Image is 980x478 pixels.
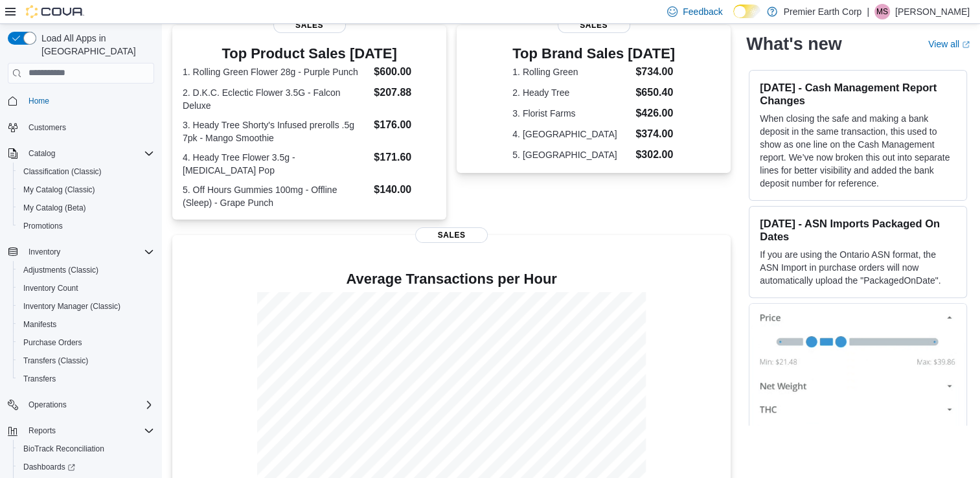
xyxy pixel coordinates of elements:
[23,374,56,384] span: Transfers
[18,317,62,332] a: Manifests
[23,93,154,109] span: Home
[18,371,154,387] span: Transfers
[23,221,63,231] span: Promotions
[23,462,75,472] span: Dashboards
[23,203,86,213] span: My Catalog (Beta)
[28,96,49,106] span: Home
[13,334,159,352] button: Purchase Orders
[3,91,159,110] button: Home
[3,396,159,414] button: Operations
[635,64,675,80] dd: $734.00
[374,64,436,80] dd: $600.00
[18,280,84,296] a: Inventory Count
[23,265,98,275] span: Adjustments (Classic)
[18,182,100,198] a: My Catalog (Classic)
[23,244,154,260] span: Inventory
[18,335,87,350] a: Purchase Orders
[18,441,154,457] span: BioTrack Reconciliation
[3,144,159,163] button: Catalog
[13,440,159,458] button: BioTrack Reconciliation
[733,18,734,19] span: Dark Mode
[23,319,56,330] span: Manifests
[558,17,630,33] span: Sales
[23,301,120,312] span: Inventory Manager (Classic)
[13,199,159,217] button: My Catalog (Beta)
[18,182,154,198] span: My Catalog (Classic)
[26,5,84,18] img: Cova
[28,122,66,133] span: Customers
[3,422,159,440] button: Reports
[18,299,154,314] span: Inventory Manager (Classic)
[36,32,154,58] span: Load All Apps in [GEOGRAPHIC_DATA]
[374,182,436,198] dd: $140.00
[760,217,956,243] h3: [DATE] - ASN Imports Packaged On Dates
[13,297,159,315] button: Inventory Manager (Classic)
[18,164,107,179] a: Classification (Classic)
[635,147,675,163] dd: $302.00
[374,117,436,133] dd: $176.00
[13,352,159,370] button: Transfers (Classic)
[28,400,67,410] span: Operations
[635,126,675,142] dd: $374.00
[512,128,630,141] dt: 4. [GEOGRAPHIC_DATA]
[874,4,890,19] div: Mark Schlueter
[512,107,630,120] dt: 3. Florist Farms
[183,65,369,78] dt: 1. Rolling Green Flower 28g - Purple Punch
[374,150,436,165] dd: $171.60
[760,81,956,107] h3: [DATE] - Cash Management Report Changes
[23,146,154,161] span: Catalog
[760,248,956,287] p: If you are using the Ontario ASN format, the ASN Import in purchase orders will now automatically...
[18,280,154,296] span: Inventory Count
[28,426,56,436] span: Reports
[13,458,159,476] a: Dashboards
[635,85,675,100] dd: $650.40
[23,423,61,438] button: Reports
[512,46,675,62] h3: Top Brand Sales [DATE]
[23,444,104,454] span: BioTrack Reconciliation
[183,86,369,112] dt: 2. D.K.C. Eclectic Flower 3.5G - Falcon Deluxe
[18,371,61,387] a: Transfers
[23,93,54,109] a: Home
[18,164,154,179] span: Classification (Classic)
[13,163,159,181] button: Classification (Classic)
[183,119,369,144] dt: 3. Heady Tree Shorty's Infused prerolls .5g 7pk - Mango Smoothie
[733,5,760,18] input: Dark Mode
[746,34,841,54] h2: What's new
[18,335,154,350] span: Purchase Orders
[23,423,154,438] span: Reports
[3,243,159,261] button: Inventory
[23,397,72,413] button: Operations
[23,397,154,413] span: Operations
[23,356,88,366] span: Transfers (Classic)
[635,106,675,121] dd: $426.00
[23,146,60,161] button: Catalog
[18,200,154,216] span: My Catalog (Beta)
[512,148,630,161] dt: 5. [GEOGRAPHIC_DATA]
[683,5,722,18] span: Feedback
[18,459,80,475] a: Dashboards
[13,181,159,199] button: My Catalog (Classic)
[18,218,154,234] span: Promotions
[18,317,154,332] span: Manifests
[374,85,436,100] dd: $207.88
[23,185,95,195] span: My Catalog (Classic)
[512,65,630,78] dt: 1. Rolling Green
[512,86,630,99] dt: 2. Heady Tree
[183,183,369,209] dt: 5. Off Hours Gummies 100mg - Offline (Sleep) - Grape Punch
[13,315,159,334] button: Manifests
[28,247,60,257] span: Inventory
[18,459,154,475] span: Dashboards
[23,283,78,293] span: Inventory Count
[18,218,68,234] a: Promotions
[23,120,71,135] a: Customers
[13,217,159,235] button: Promotions
[23,166,102,177] span: Classification (Classic)
[3,118,159,137] button: Customers
[23,244,65,260] button: Inventory
[18,441,109,457] a: BioTrack Reconciliation
[18,353,93,369] a: Transfers (Classic)
[18,262,154,278] span: Adjustments (Classic)
[13,261,159,279] button: Adjustments (Classic)
[23,337,82,348] span: Purchase Orders
[183,46,436,62] h3: Top Product Sales [DATE]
